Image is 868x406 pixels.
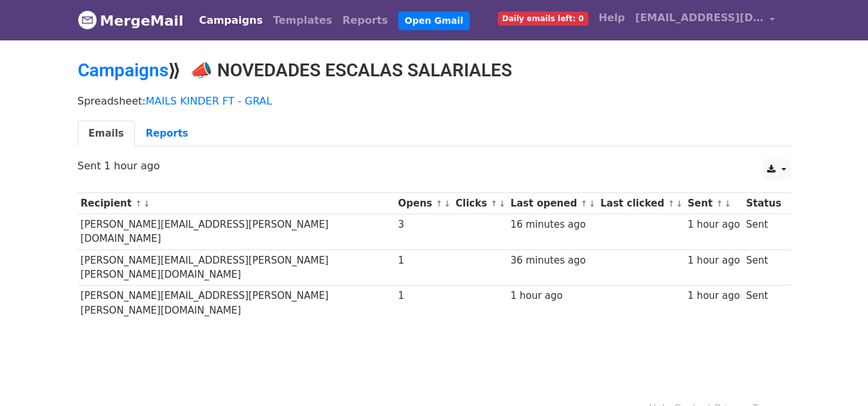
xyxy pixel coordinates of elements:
a: ↑ [436,199,443,208]
a: ↓ [589,199,596,208]
a: Emails [78,121,135,147]
a: ↓ [724,199,731,208]
td: [PERSON_NAME][EMAIL_ADDRESS][PERSON_NAME][DOMAIN_NAME] [78,214,395,250]
td: [PERSON_NAME][EMAIL_ADDRESS][PERSON_NAME][PERSON_NAME][DOMAIN_NAME] [78,285,395,321]
a: ↓ [676,199,683,208]
td: Sent [743,214,784,250]
a: ↓ [444,199,451,208]
div: 1 [398,289,450,303]
a: MergeMail [78,7,184,34]
div: 1 [398,253,450,268]
a: ↓ [143,199,150,208]
a: MAILS KINDER FT - GRAL [146,95,272,107]
div: 1 hour ago [510,289,594,303]
span: [EMAIL_ADDRESS][DOMAIN_NAME] [635,10,764,26]
div: 1 hour ago [687,253,740,268]
th: Sent [685,193,743,214]
td: [PERSON_NAME][EMAIL_ADDRESS][PERSON_NAME][PERSON_NAME][DOMAIN_NAME] [78,250,395,285]
a: [EMAIL_ADDRESS][DOMAIN_NAME] [630,5,781,35]
a: ↑ [490,199,497,208]
a: ↓ [499,199,506,208]
a: Daily emails left: 0 [493,5,594,31]
a: Reports [337,8,393,33]
a: Help [594,5,630,31]
p: Spreadsheet: [78,94,791,108]
a: ↑ [135,199,142,208]
a: ↑ [580,199,587,208]
th: Recipient [78,193,395,214]
a: ↑ [716,199,723,208]
a: ↑ [668,199,675,208]
td: Sent [743,285,784,321]
div: 1 hour ago [687,289,740,303]
p: Sent 1 hour ago [78,159,791,173]
iframe: Chat Widget [804,344,868,406]
th: Status [743,193,784,214]
span: Daily emails left: 0 [498,12,589,26]
div: 16 minutes ago [510,217,594,232]
a: Campaigns [78,60,168,81]
th: Clicks [452,193,507,214]
a: Reports [135,121,199,147]
h2: ⟫ 📣 NOVEDADES ESCALAS SALARIALES [78,60,791,81]
div: Widget de chat [804,344,868,406]
td: Sent [743,250,784,285]
th: Opens [395,193,453,214]
th: Last clicked [598,193,685,214]
div: 36 minutes ago [510,253,594,268]
a: Templates [268,8,337,33]
div: 3 [398,217,450,232]
a: Open Gmail [398,12,470,30]
a: Campaigns [194,8,268,33]
div: 1 hour ago [687,217,740,232]
img: MergeMail logo [78,10,97,30]
th: Last opened [508,193,598,214]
